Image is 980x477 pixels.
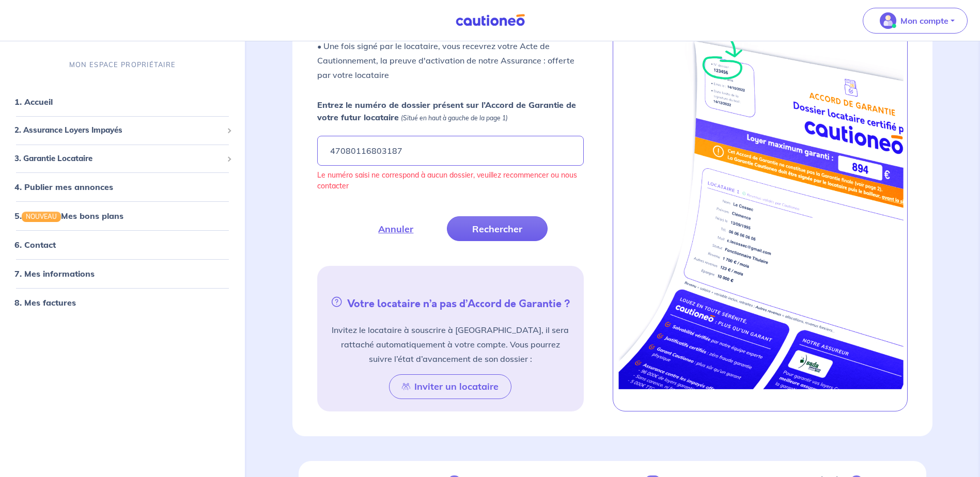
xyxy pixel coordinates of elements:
[401,114,508,122] em: (Situé en haut à gauche de la page 1)
[389,374,511,399] button: Inviter un locataire
[317,136,583,166] input: Ex : 453678
[447,216,548,241] button: Rechercher
[69,60,176,70] p: MON ESPACE PROPRIÉTAIRE
[330,323,571,366] p: Invitez le locataire à souscrire à [GEOGRAPHIC_DATA], il sera rattaché automatiquement à votre co...
[14,269,95,279] a: 7. Mes informations
[317,100,576,122] strong: Entrez le numéro de dossier présent sur l’Accord de Garantie de votre futur locataire
[863,8,968,34] button: illu_account_valid_menu.svgMon compte
[14,240,56,250] a: 6. Contact
[4,92,241,113] div: 1. Accueil
[14,125,223,137] span: 2. Assurance Loyers Impayés
[4,206,241,227] div: 5.NOUVEAUMes bons plans
[4,149,241,169] div: 3. Garantie Locataire
[14,182,113,193] a: 4. Publier mes annonces
[4,293,241,313] div: 8. Mes factures
[14,97,53,107] a: 1. Accueil
[317,170,583,192] p: Le numéro saisi ne correspond à aucun dossier, veuillez recommencer ou nous contacter
[4,177,241,198] div: 4. Publier mes annonces
[4,121,241,141] div: 2. Assurance Loyers Impayés
[321,295,579,310] h5: Votre locataire n’a pas d’Accord de Garantie ?
[900,14,948,27] p: Mon compte
[880,12,896,29] img: illu_account_valid_menu.svg
[353,216,439,241] button: Annuler
[4,264,241,284] div: 7. Mes informations
[14,298,76,308] a: 8. Mes factures
[4,235,241,256] div: 6. Contact
[452,14,529,27] img: Cautioneo
[14,153,223,165] span: 3. Garantie Locataire
[14,211,123,221] a: 5.NOUVEAUMes bons plans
